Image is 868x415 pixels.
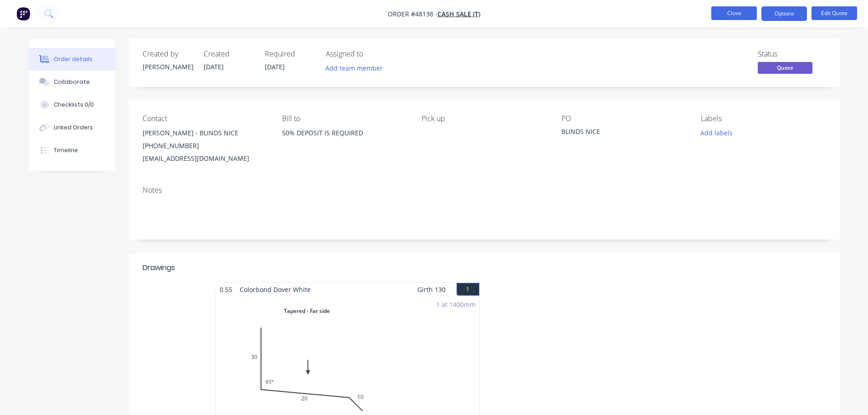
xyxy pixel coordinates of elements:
div: 1 at 1400mm [436,300,476,309]
span: Order #48138 - [388,10,437,18]
button: Linked Orders [29,116,115,139]
button: Close [711,6,757,20]
div: Created [204,50,254,58]
div: Order details [54,55,92,63]
span: Quote [758,62,812,73]
div: Status [758,50,826,58]
button: Options [761,6,807,21]
button: 1 [457,283,479,296]
img: Factory [16,7,30,20]
button: Checklists 0/0 [29,93,115,116]
span: Colorbond Dover White [236,283,314,296]
div: Assigned to [326,50,417,58]
button: Add team member [326,62,388,74]
button: Timeline [29,139,115,162]
div: Timeline [54,146,78,154]
div: 50% DEPOSIT IS REQUIRED [282,127,407,156]
div: Required [265,50,315,58]
button: Add labels [696,127,738,139]
div: [PHONE_NUMBER] [143,139,267,152]
div: Contact [143,114,267,123]
div: BLINDS NICE [561,127,675,139]
span: [DATE] [204,62,224,71]
span: Girth 130 [417,283,446,296]
div: [PERSON_NAME] [143,62,193,72]
div: Notes [143,186,826,195]
span: 0.55 [216,283,236,296]
button: Add team member [320,62,387,74]
div: Drawings [143,262,175,273]
div: Checklists 0/0 [54,101,94,109]
div: PO [561,114,686,123]
div: Pick up [421,114,546,123]
button: Collaborate [29,71,115,93]
button: Edit Quote [812,6,857,20]
div: Linked Orders [54,123,93,132]
div: Bill to [282,114,407,123]
a: CASH SALE (T) [437,10,480,18]
div: Created by [143,50,193,58]
div: 50% DEPOSIT IS REQUIRED [282,127,407,139]
div: [EMAIL_ADDRESS][DOMAIN_NAME] [143,152,267,165]
div: [PERSON_NAME] - BLINDS NICE[PHONE_NUMBER][EMAIL_ADDRESS][DOMAIN_NAME] [143,127,267,165]
div: Labels [701,114,826,123]
button: Order details [29,48,115,71]
div: Collaborate [54,78,90,86]
span: [DATE] [265,62,285,71]
div: [PERSON_NAME] - BLINDS NICE [143,127,267,139]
